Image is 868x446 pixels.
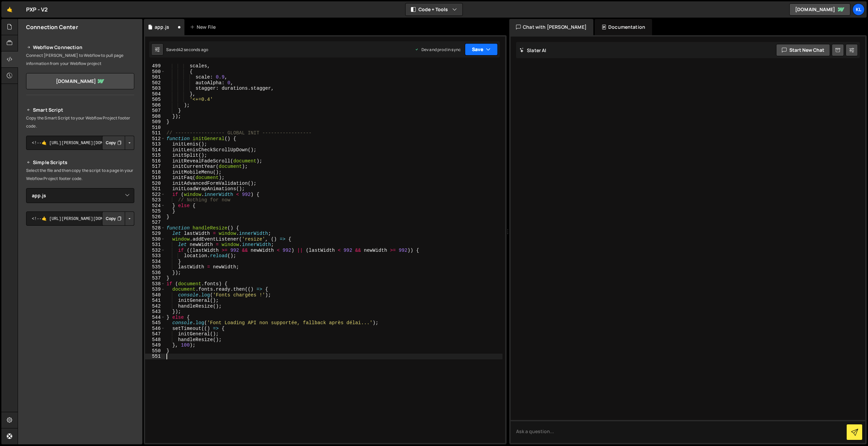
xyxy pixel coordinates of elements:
div: 546 [145,326,165,332]
div: 512 [145,136,165,142]
div: 531 [145,242,165,248]
div: 548 [145,337,165,343]
div: app.js [155,24,169,30]
div: 520 [145,181,165,186]
textarea: <!--🤙 [URL][PERSON_NAME][DOMAIN_NAME]> <script>document.addEventListener("DOMContentLoaded", func... [26,211,134,226]
iframe: YouTube video player [26,237,135,298]
div: 508 [145,114,165,119]
div: 516 [145,158,165,164]
div: 547 [145,331,165,337]
div: Documentation [595,19,652,35]
div: 504 [145,91,165,97]
h2: Connection Center [26,23,78,31]
div: 506 [145,103,165,108]
div: 537 [145,275,165,281]
div: 515 [145,153,165,158]
h2: Simple Scripts [26,158,134,166]
div: 541 [145,298,165,304]
div: 42 seconds ago [178,47,208,52]
div: 501 [145,74,165,80]
div: 514 [145,147,165,153]
div: 542 [145,304,165,309]
div: 522 [145,192,165,198]
div: 545 [145,320,165,326]
div: 524 [145,203,165,209]
div: 551 [145,354,165,359]
div: 510 [145,125,165,131]
p: Connect [PERSON_NAME] to Webflow to pull page information from your Webflow project [26,51,134,68]
div: 535 [145,264,165,270]
div: 523 [145,197,165,203]
div: 544 [145,315,165,320]
div: 529 [145,231,165,237]
a: 🤙 [1,1,18,18]
div: 533 [145,253,165,259]
div: PXP - V2 [26,5,48,14]
div: Dev and prod in sync [415,47,461,52]
div: 539 [145,287,165,292]
div: 518 [145,170,165,175]
div: 534 [145,259,165,265]
button: Copy [102,136,125,150]
div: 521 [145,186,165,192]
h2: Webflow Connection [26,43,134,51]
div: 503 [145,86,165,91]
div: 526 [145,214,165,220]
div: 543 [145,309,165,315]
div: 511 [145,130,165,136]
div: 550 [145,348,165,354]
button: Copy [102,211,125,226]
div: New File [190,24,218,30]
div: Chat with [PERSON_NAME] [509,19,593,35]
button: Code + Tools [406,3,462,16]
div: 509 [145,119,165,125]
div: 527 [145,220,165,225]
button: Save [465,43,498,55]
p: Select the file and then copy the script to a page in your Webflow Project footer code. [26,166,134,183]
button: Start new chat [776,44,830,56]
div: 502 [145,80,165,86]
div: 507 [145,108,165,114]
div: 538 [145,281,165,287]
div: Button group with nested dropdown [102,211,134,226]
div: 519 [145,175,165,181]
div: 499 [145,63,165,69]
a: Kl [852,3,865,16]
a: [DOMAIN_NAME] [789,3,850,16]
div: 530 [145,237,165,242]
div: 532 [145,248,165,253]
p: Copy the Smart Script to your Webflow Project footer code. [26,114,134,130]
div: 517 [145,164,165,170]
textarea: <!--🤙 [URL][PERSON_NAME][DOMAIN_NAME]> <script>document.addEventListener("DOMContentLoaded", func... [26,136,134,150]
div: Button group with nested dropdown [102,136,134,150]
div: 500 [145,69,165,75]
div: 528 [145,225,165,231]
h2: Slater AI [519,47,547,53]
div: 505 [145,97,165,103]
div: 549 [145,342,165,348]
h2: Smart Script [26,106,134,114]
a: [DOMAIN_NAME] [26,73,134,89]
div: 536 [145,270,165,276]
div: 513 [145,141,165,147]
div: 540 [145,292,165,298]
div: 525 [145,208,165,214]
iframe: YouTube video player [26,302,135,363]
div: Saved [166,47,208,52]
